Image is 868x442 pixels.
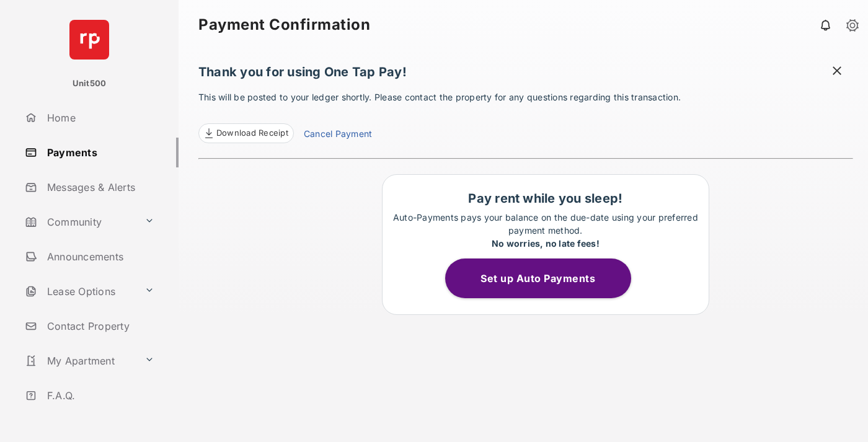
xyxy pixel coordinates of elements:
strong: Payment Confirmation [198,17,370,32]
a: Messages & Alerts [20,172,179,202]
p: Auto-Payments pays your balance on the due-date using your preferred payment method. [389,211,702,250]
a: My Apartment [20,346,139,376]
a: Lease Options [20,276,139,306]
a: Payments [20,138,179,167]
button: Set up Auto Payments [445,259,631,298]
a: Set up Auto Payments [445,272,646,285]
h1: Thank you for using One Tap Pay! [198,64,853,86]
h1: Pay rent while you sleep! [389,191,702,206]
a: Cancel Payment [304,127,372,143]
p: Unit500 [73,77,107,90]
a: Community [20,207,139,237]
a: Home [20,103,179,133]
img: svg+xml;base64,PHN2ZyB4bWxucz0iaHR0cDovL3d3dy53My5vcmcvMjAwMC9zdmciIHdpZHRoPSI2NCIgaGVpZ2h0PSI2NC... [69,20,109,60]
a: Contact Property [20,311,179,341]
span: Download Receipt [216,127,288,139]
a: Announcements [20,242,179,272]
div: No worries, no late fees! [389,237,702,250]
a: F.A.Q. [20,381,179,410]
a: Download Receipt [198,123,294,143]
p: This will be posted to your ledger shortly. Please contact the property for any questions regardi... [198,91,853,143]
